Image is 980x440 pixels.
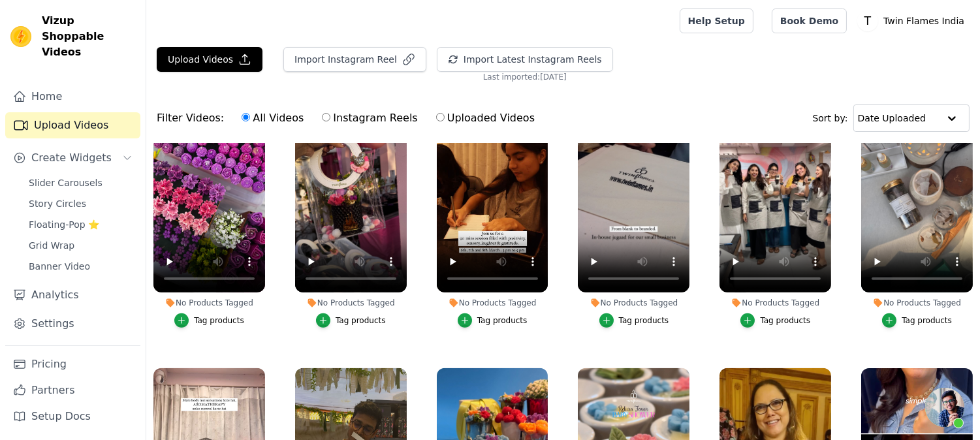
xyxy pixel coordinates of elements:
[242,113,250,121] input: All Videos
[336,315,386,326] div: Tag products
[813,104,970,132] div: Sort by:
[477,315,528,326] div: Tag products
[458,313,528,328] button: Tag products
[719,298,831,308] div: No Products Tagged
[599,313,669,328] button: Tag products
[437,47,613,72] button: Import Latest Instagram Reels
[5,403,140,430] a: Setup Docs
[42,13,135,60] span: Vizup Shoppable Videos
[5,311,140,337] a: Settings
[21,174,140,192] a: Slider Carousels
[882,313,952,328] button: Tag products
[740,313,810,328] button: Tag products
[5,84,140,110] a: Home
[29,176,103,189] span: Slider Carousels
[436,113,445,121] input: Uploaded Videos
[5,377,140,403] a: Partners
[322,113,330,121] input: Instagram Reels
[174,313,244,328] button: Tag products
[157,103,542,133] div: Filter Videos:
[321,110,418,127] label: Instagram Reels
[21,195,140,213] a: Story Circles
[157,47,262,72] button: Upload Videos
[902,315,952,326] div: Tag products
[772,8,847,33] a: Book Demo
[241,110,304,127] label: All Videos
[29,197,86,210] span: Story Circles
[21,236,140,255] a: Grid Wrap
[878,9,970,33] p: Twin Flames India
[864,14,872,27] text: T
[10,26,31,47] img: Vizup
[29,239,74,252] span: Grid Wrap
[29,218,99,231] span: Floating-Pop ⭐
[21,215,140,234] a: Floating-Pop ⭐
[316,313,386,328] button: Tag products
[194,315,244,326] div: Tag products
[5,351,140,377] a: Pricing
[295,298,407,308] div: No Products Tagged
[435,110,535,127] label: Uploaded Videos
[760,315,810,326] div: Tag products
[31,150,112,166] span: Create Widgets
[857,9,970,33] button: T Twin Flames India
[29,260,90,273] span: Banner Video
[925,388,964,427] a: Open chat
[21,257,140,275] a: Banner Video
[483,72,567,82] span: Last imported: [DATE]
[619,315,669,326] div: Tag products
[283,47,426,72] button: Import Instagram Reel
[5,112,140,138] a: Upload Videos
[5,145,140,171] button: Create Widgets
[153,298,265,308] div: No Products Tagged
[861,298,973,308] div: No Products Tagged
[437,298,548,308] div: No Products Tagged
[680,8,753,33] a: Help Setup
[5,282,140,308] a: Analytics
[578,298,689,308] div: No Products Tagged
